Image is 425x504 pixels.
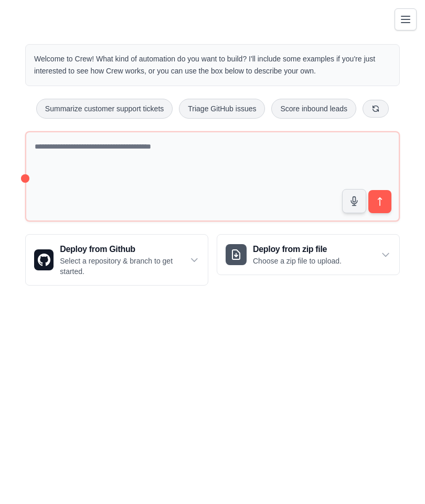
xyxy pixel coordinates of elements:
[253,243,342,256] h3: Deploy from zip file
[179,99,265,119] button: Triage GitHub issues
[395,8,417,30] button: Toggle navigation
[253,256,342,266] p: Choose a zip file to upload.
[34,53,391,77] p: Welcome to Crew! What kind of automation do you want to build? I'll include some examples if you'...
[60,243,189,256] h3: Deploy from Github
[36,99,173,119] button: Summarize customer support tickets
[271,99,356,119] button: Score inbound leads
[60,256,189,277] p: Select a repository & branch to get started.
